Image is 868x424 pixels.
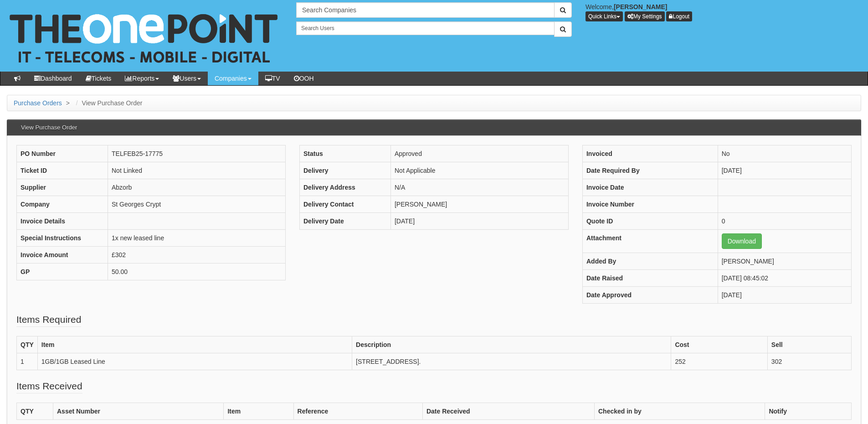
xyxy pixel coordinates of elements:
a: My Settings [625,11,665,21]
th: GP [17,263,108,280]
th: Item [37,336,352,353]
legend: Items Received [16,379,82,393]
td: N/A [390,179,568,196]
th: Ticket ID [17,162,108,179]
th: Status [299,145,390,162]
a: Download [722,233,762,249]
a: Tickets [79,72,118,85]
input: Search Companies [296,2,555,18]
input: Search Users [296,21,555,35]
th: Invoice Details [17,212,108,229]
a: Companies [208,72,258,85]
td: No [718,145,851,162]
button: Quick Links [586,11,623,21]
th: Quote ID [582,212,718,229]
th: Checked in by [594,403,765,419]
a: Purchase Orders [14,99,62,107]
th: PO Number [17,145,108,162]
td: 1 [17,353,38,370]
td: [DATE] [718,162,851,179]
th: Invoice Number [582,196,718,212]
th: Reference [293,403,422,419]
td: 1x new leased line [108,229,286,246]
div: Welcome, [579,2,868,21]
td: 302 [767,353,851,370]
td: [STREET_ADDRESS]. [352,353,671,370]
th: Supplier [17,179,108,196]
th: Invoice Date [582,179,718,196]
th: Delivery Date [299,212,390,229]
b: [PERSON_NAME] [614,3,667,10]
th: Item [224,403,293,419]
th: Date Received [422,403,594,419]
th: Date Approved [582,286,718,303]
th: Description [352,336,671,353]
td: TELFEB25-17775 [108,145,286,162]
th: Delivery Address [299,179,390,196]
td: 0 [718,212,851,229]
span: > [64,99,72,107]
h3: View Purchase Order [16,120,82,135]
a: TV [258,72,287,85]
td: Not Applicable [390,162,568,179]
th: QTY [17,336,38,353]
th: Sell [767,336,851,353]
td: [DATE] 08:45:02 [718,269,851,286]
a: OOH [287,72,321,85]
td: 252 [671,353,767,370]
legend: Items Required [16,313,81,327]
th: Special Instructions [17,229,108,246]
td: 50.00 [108,263,286,280]
th: Attachment [582,229,718,253]
th: Delivery [299,162,390,179]
a: Users [166,72,208,85]
td: [PERSON_NAME] [718,253,851,269]
td: Not Linked [108,162,286,179]
th: Added By [582,253,718,269]
td: [DATE] [718,286,851,303]
th: Delivery Contact [299,196,390,212]
th: Date Required By [582,162,718,179]
td: Abzorb [108,179,286,196]
li: View Purchase Order [74,98,143,108]
th: Asset Number [53,403,224,419]
th: Cost [671,336,767,353]
th: Invoiced [582,145,718,162]
a: Reports [118,72,166,85]
a: Logout [666,11,692,21]
th: Company [17,196,108,212]
th: Date Raised [582,269,718,286]
td: £302 [108,246,286,263]
a: Dashboard [27,72,79,85]
th: Notify [765,403,852,419]
th: Invoice Amount [17,246,108,263]
td: 1GB/1GB Leased Line [37,353,352,370]
td: [PERSON_NAME] [390,196,568,212]
td: St Georges Crypt [108,196,286,212]
td: Approved [390,145,568,162]
td: [DATE] [390,212,568,229]
th: QTY [17,403,53,419]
